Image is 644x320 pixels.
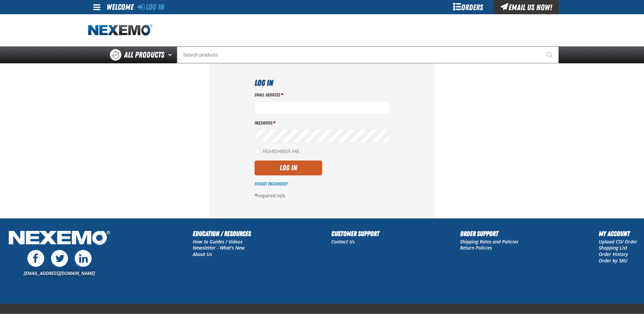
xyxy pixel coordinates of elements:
[88,24,152,36] a: Home
[255,193,390,199] p: required info
[599,257,627,264] a: Order by SKU
[255,77,390,89] h1: Log In
[460,238,518,245] a: Shipping Rates and Policies
[255,161,322,175] button: Log In
[193,251,212,257] a: About Us
[24,270,95,276] a: [EMAIL_ADDRESS][DOMAIN_NAME]
[193,244,245,251] a: Newsletter - What's New
[193,238,242,245] a: How to Guides / Videos
[255,181,288,187] a: Forgot Password?
[255,92,390,98] label: Email Address
[460,244,492,251] a: Return Policies
[7,229,112,249] img: Nexemo Logo
[460,229,518,239] h2: Order Support
[542,46,559,63] button: Start Searching
[255,120,390,126] label: Password
[255,149,300,155] label: Remember Me
[331,238,355,245] a: Contact Us
[124,49,164,61] span: All Products
[193,229,251,239] h2: Education / Resources
[331,229,379,239] h2: Customer Support
[166,46,177,63] button: Open All Products pages
[599,229,637,239] h2: My Account
[138,2,164,12] a: Log In
[599,244,627,251] a: Shopping List
[599,251,628,257] a: Order History
[177,46,559,63] input: Search
[599,238,637,245] a: Upload CSV Order
[255,149,260,154] input: Remember Me
[88,24,152,36] img: Nexemo logo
